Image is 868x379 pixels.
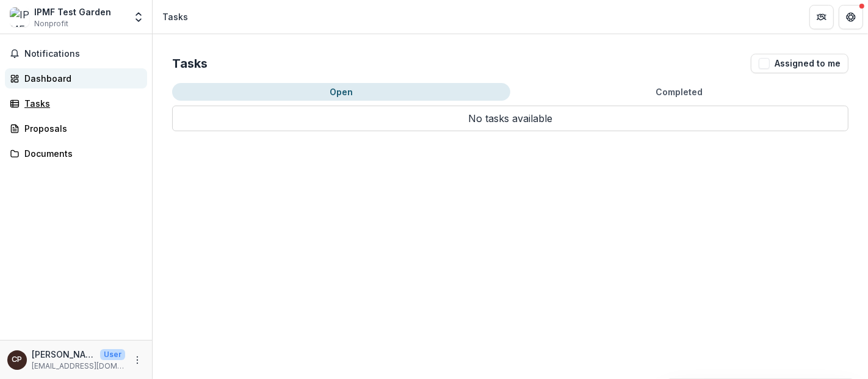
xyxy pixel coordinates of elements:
[172,83,510,101] button: Open
[157,8,193,26] nav: breadcrumb
[10,7,29,27] img: IPMF Test Garden
[130,353,145,367] button: More
[5,118,147,139] a: Proposals
[34,18,68,29] span: Nonprofit
[130,5,147,29] button: Open entity switcher
[12,356,23,364] div: Carol Posso
[34,5,111,18] div: IPMF Test Garden
[839,5,863,29] button: Get Help
[24,49,142,59] span: Notifications
[24,122,137,135] div: Proposals
[5,93,147,114] a: Tasks
[32,361,125,372] p: [EMAIL_ADDRESS][DOMAIN_NAME]
[809,5,834,29] button: Partners
[24,147,137,160] div: Documents
[32,348,95,361] p: [PERSON_NAME]
[5,143,147,164] a: Documents
[24,72,137,85] div: Dashboard
[24,97,137,110] div: Tasks
[510,83,848,101] button: Completed
[172,106,848,131] p: No tasks available
[172,56,208,71] h2: Tasks
[100,349,125,360] p: User
[162,10,188,23] div: Tasks
[751,54,848,73] button: Assigned to me
[5,68,147,88] a: Dashboard
[5,44,147,63] button: Notifications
